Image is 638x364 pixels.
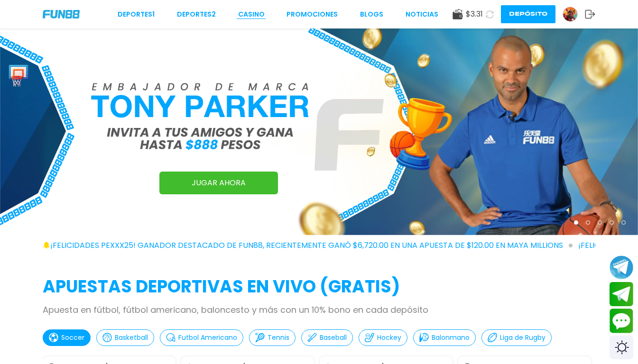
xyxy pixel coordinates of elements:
span: $ 3.31 [466,9,483,20]
p: Liga de Rugby [500,333,546,343]
button: Futbol Americano [160,329,243,346]
span: ¡FELICIDADES pexxx25! GANADOR DESTACADO DE FUN88, RECIENTEMENTE GANÓ $6,720.00 EN UNA APUESTA DE ... [50,240,573,251]
button: Basketball [96,329,154,346]
a: Avatar [563,7,585,22]
button: Balonmano [413,329,476,346]
button: Join telegram channel [610,255,633,280]
button: Liga de Rugby [481,329,552,346]
p: Baseball [320,333,347,343]
button: Hockey [359,329,407,346]
img: Company Logo [43,10,80,18]
button: Depósito [501,5,555,23]
a: BLOGS [360,9,383,19]
a: Deportes2 [177,9,216,19]
button: Tennis [249,329,296,346]
a: NOTICIAS [406,9,438,19]
img: Avatar [563,7,577,21]
p: Futbol Americano [178,333,237,343]
button: Soccer [43,329,91,346]
p: Tennis [268,333,289,343]
a: Promociones [287,9,338,19]
p: Basketball [115,333,148,343]
button: Join telegram [610,282,633,307]
p: Balonmano [432,333,470,343]
p: Soccer [61,333,84,343]
button: Contact customer service [610,309,633,333]
a: CASINO [238,9,265,19]
a: JUGAR AHORA [159,172,278,194]
p: Hockey [377,333,401,343]
p: Apuesta en fútbol, fútbol americano, baloncesto y más con un 10% bono en cada depósito [43,303,595,316]
button: Baseball [301,329,353,346]
h2: APUESTAS DEPORTIVAS EN VIVO (gratis) [43,274,595,300]
div: Switch theme [610,336,633,359]
a: Deportes1 [118,9,155,19]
